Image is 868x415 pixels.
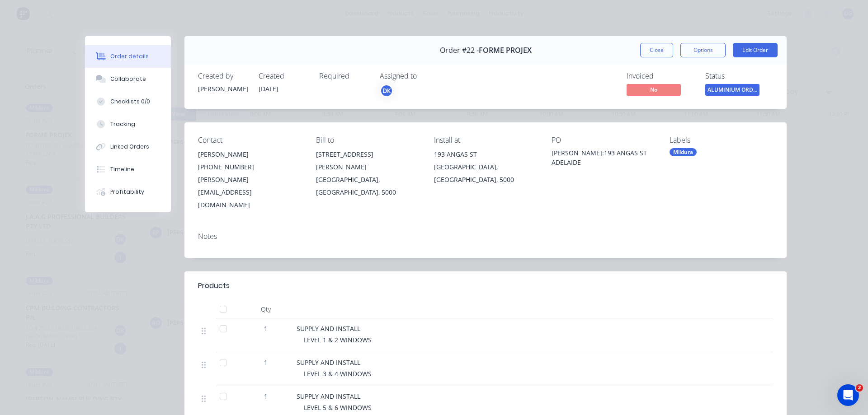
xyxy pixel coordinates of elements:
[856,384,863,392] span: 2
[304,336,372,344] span: LEVEL 1 & 2 WINDOWS
[198,173,302,211] div: [PERSON_NAME][EMAIL_ADDRESS][DOMAIN_NAME]
[680,43,726,57] button: Options
[434,148,538,161] div: 193 ANGAS ST
[198,148,302,161] div: [PERSON_NAME]
[198,72,248,80] div: Created by
[198,136,302,145] div: Contact
[264,358,268,367] span: 1
[264,324,268,333] span: 1
[85,181,171,203] button: Profitability
[110,98,150,106] div: Checklists 0/0
[85,45,171,68] button: Order details
[110,52,149,61] div: Order details
[434,136,538,145] div: Install at
[380,72,470,80] div: Assigned to
[552,136,655,145] div: PO
[440,46,479,55] span: Order #22 -
[297,324,360,333] span: SUPPLY AND INSTALL
[705,84,759,95] span: ALUMINIUM ORDER...
[640,43,673,57] button: Close
[198,280,230,291] div: Products
[380,84,393,98] button: DK
[627,84,681,95] span: No
[733,43,778,57] button: Edit Order
[297,392,360,401] span: SUPPLY AND INSTALL
[434,161,538,186] div: [GEOGRAPHIC_DATA], [GEOGRAPHIC_DATA], 5000
[110,165,134,173] div: Timeline
[198,161,302,173] div: [PHONE_NUMBER]
[110,120,135,128] div: Tracking
[319,72,369,80] div: Required
[316,148,420,173] div: [STREET_ADDRESS][PERSON_NAME]
[705,72,773,80] div: Status
[837,384,859,406] iframe: Intercom live chat
[705,84,759,98] button: ALUMINIUM ORDER...
[479,46,532,55] span: FORME PROJEX
[552,148,655,167] div: [PERSON_NAME]:193 ANGAS ST ADELAIDE
[198,148,302,211] div: [PERSON_NAME][PHONE_NUMBER][PERSON_NAME][EMAIL_ADDRESS][DOMAIN_NAME]
[239,300,293,318] div: Qty
[198,232,773,241] div: Notes
[434,148,538,186] div: 193 ANGAS ST[GEOGRAPHIC_DATA], [GEOGRAPHIC_DATA], 5000
[670,136,773,145] div: Labels
[316,148,420,199] div: [STREET_ADDRESS][PERSON_NAME][GEOGRAPHIC_DATA], [GEOGRAPHIC_DATA], 5000
[85,68,171,90] button: Collaborate
[110,75,146,83] div: Collaborate
[316,173,420,199] div: [GEOGRAPHIC_DATA], [GEOGRAPHIC_DATA], 5000
[85,135,171,158] button: Linked Orders
[670,148,697,156] div: Mildura
[110,143,149,151] div: Linked Orders
[85,113,171,135] button: Tracking
[304,369,372,378] span: LEVEL 3 & 4 WINDOWS
[304,403,372,412] span: LEVEL 5 & 6 WINDOWS
[110,188,144,196] div: Profitability
[259,84,278,93] span: [DATE]
[316,136,420,145] div: Bill to
[198,84,248,93] div: [PERSON_NAME]
[264,392,268,401] span: 1
[259,72,308,80] div: Created
[85,90,171,113] button: Checklists 0/0
[297,358,360,367] span: SUPPLY AND INSTALL
[627,72,694,80] div: Invoiced
[85,158,171,181] button: Timeline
